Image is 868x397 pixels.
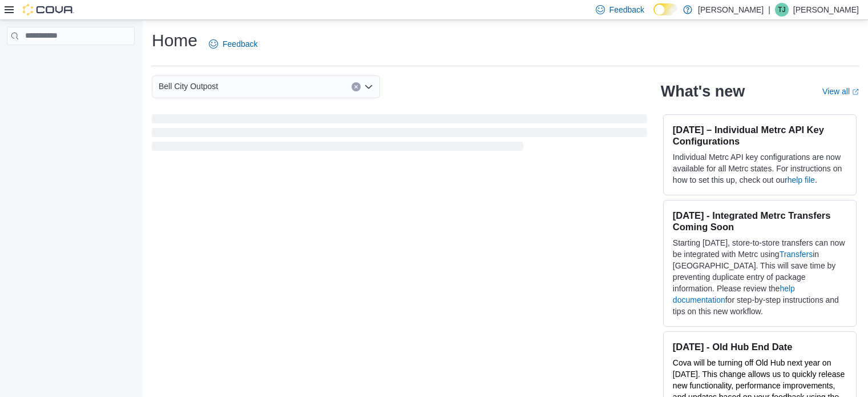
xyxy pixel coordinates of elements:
[159,79,218,93] span: Bell City Outpost
[352,82,361,91] button: Clear input
[673,341,847,352] h3: [DATE] - Old Hub End Date
[775,3,789,17] div: TJ Jacobs
[152,117,647,153] span: Loading
[673,284,795,304] a: help documentation
[364,82,373,91] button: Open list of options
[673,151,847,186] p: Individual Metrc API key configurations are now available for all Metrc states. For instructions ...
[152,29,197,52] h1: Home
[653,15,654,16] span: Dark Mode
[661,82,745,101] h2: What's new
[778,3,785,17] span: TJ
[653,3,677,15] input: Dark Mode
[788,175,815,185] a: help file
[7,47,135,75] nav: Complex example
[609,4,644,15] span: Feedback
[768,3,770,17] p: |
[698,3,764,17] p: [PERSON_NAME]
[223,38,257,50] span: Feedback
[822,87,859,96] a: View allExternal link
[673,124,847,147] h3: [DATE] – Individual Metrc API Key Configurations
[793,3,859,17] p: [PERSON_NAME]
[673,210,847,232] h3: [DATE] - Integrated Metrc Transfers Coming Soon
[673,237,847,317] p: Starting [DATE], store-to-store transfers can now be integrated with Metrc using in [GEOGRAPHIC_D...
[852,89,859,95] svg: External link
[23,4,74,15] img: Cova
[780,250,813,259] a: Transfers
[204,33,262,55] a: Feedback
